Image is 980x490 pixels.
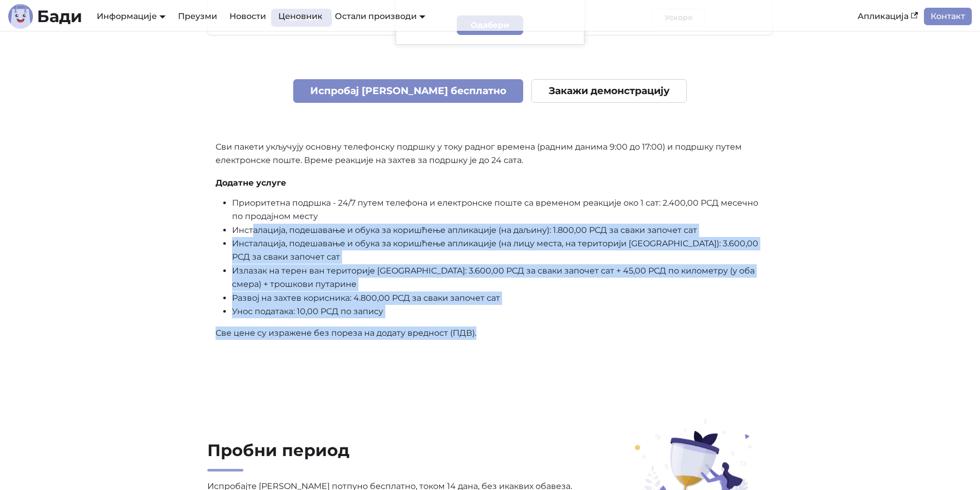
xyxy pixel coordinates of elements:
[216,140,765,168] p: Сви пакети укључују основну телефонску подршку у току радног времена (радним данима 9:00 до 17:00...
[172,8,223,25] a: Преузми
[272,8,329,25] a: Ценовник
[232,292,765,305] li: Развој на захтев корисника: 4.800,00 РСД за сваки започет сат
[335,11,425,21] a: Остали производи
[293,79,524,103] a: Испробај [PERSON_NAME] бесплатно
[8,4,33,29] img: Лого
[97,11,166,21] a: Информације
[531,79,687,103] a: Закажи демонстрацију
[207,440,587,471] h2: Пробни период
[232,224,765,237] li: Инсталација, подешавање и обука за коришћење апликације (на даљину): 1.800,00 РСД за сваки започе...
[8,4,82,29] a: ЛогоБади
[37,8,82,25] b: Бади
[232,237,765,264] li: Инсталација, подешавање и обука за коришћење апликације (на лицу места, на територији [GEOGRAPHIC...
[223,8,272,25] a: Новости
[232,264,765,292] li: Излазак на терен ван територије [GEOGRAPHIC_DATA]: 3.600,00 РСД за сваки започет сат + 45,00 РСД ...
[924,8,972,25] a: Контакт
[232,305,765,318] li: Унос података: 10,00 РСД по запису
[216,178,765,188] h4: Додатне услуге
[232,196,765,224] li: Приоритетна подршка - 24/7 путем телефона и електронске поште са временом реакције око 1 сат: 2.4...
[216,326,765,340] p: Све цене су изражене без пореза на додату вредност (ПДВ).
[851,8,924,25] a: Апликација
